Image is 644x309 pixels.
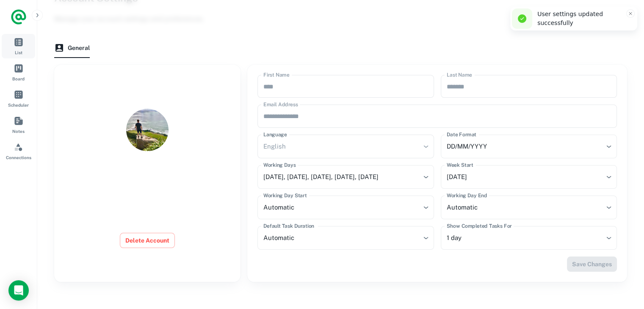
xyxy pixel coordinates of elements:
label: Language [263,131,287,138]
div: Automatic [441,196,617,219]
div: Automatic [257,196,434,219]
a: List [2,34,35,58]
button: Close toast [626,9,635,18]
div: Open Intercom Messenger [8,280,29,301]
span: Scheduler [8,102,29,108]
div: 1 day [441,226,617,250]
label: Default Task Duration [263,222,314,230]
a: Connections [2,139,35,163]
label: Week Start [447,161,473,169]
label: First Name [263,71,290,79]
a: Board [2,60,35,85]
img: Karl Chaffey [126,109,169,151]
span: Board [12,75,25,82]
span: List [15,49,22,56]
label: Show Completed Tasks For [447,222,512,230]
label: Date Format [447,131,476,138]
a: Scheduler [2,86,35,111]
button: Delete Account [120,233,175,248]
label: Working Day Start [263,192,307,199]
div: [DATE] [441,165,617,189]
label: Working Day End [447,192,487,199]
div: English [257,135,434,158]
button: General [54,38,90,58]
label: Last Name [447,71,472,79]
div: DD/MM/YYYY [441,135,617,158]
label: Email Address [263,101,298,108]
div: User settings updated successfully [537,10,620,28]
span: Connections [6,154,31,161]
a: Logo [10,8,27,25]
div: [DATE], [DATE], [DATE], [DATE], [DATE] [257,165,434,189]
label: Working Days [263,161,296,169]
div: Automatic [257,226,434,250]
a: Notes [2,113,35,137]
span: Notes [12,128,25,135]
